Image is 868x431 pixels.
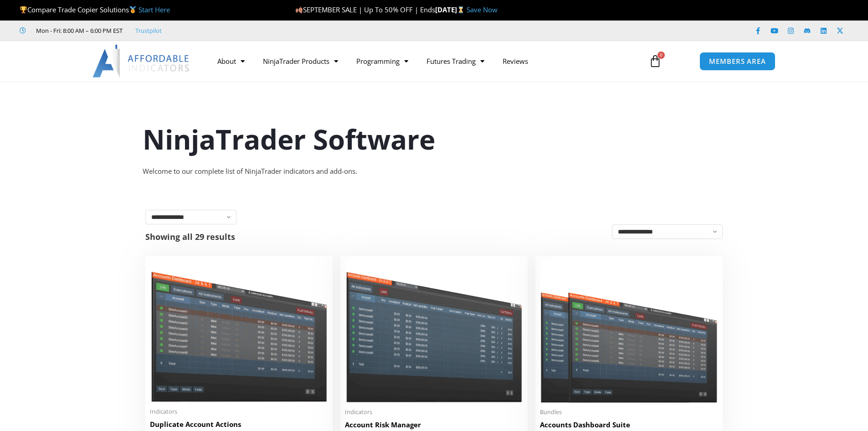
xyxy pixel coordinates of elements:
[208,51,254,72] a: About
[135,25,162,36] a: Trustpilot
[435,5,467,14] strong: [DATE]
[540,260,718,403] img: Accounts Dashboard Suite
[417,51,493,72] a: Futures Trading
[709,58,766,65] span: MEMBERS AREA
[208,51,638,72] nav: Menu
[150,408,328,415] span: Indicators
[139,5,170,14] a: Start Here
[20,5,170,14] span: Compare Trade Copier Solutions
[345,408,523,416] span: Indicators
[612,224,723,239] select: Shop order
[493,51,537,72] a: Reviews
[467,5,498,14] a: Save Now
[345,420,523,430] h2: Account Risk Manager
[150,260,328,402] img: Duplicate Account Actions
[657,52,665,59] span: 0
[540,408,718,416] span: Bundles
[34,25,123,36] span: Mon - Fri: 8:00 AM – 6:00 PM EST
[143,120,726,158] h1: NinjaTrader Software
[540,420,718,430] h2: Accounts Dashboard Suite
[296,6,303,13] img: 🍂
[145,233,235,241] p: Showing all 29 results
[635,48,675,74] a: 0
[143,165,726,178] div: Welcome to our complete list of NinjaTrader indicators and add-ons.
[129,6,136,13] img: 🥇
[20,6,27,13] img: 🏆
[295,5,435,14] span: SEPTEMBER SALE | Up To 50% OFF | Ends
[699,52,776,71] a: MEMBERS AREA
[150,420,328,429] h2: Duplicate Account Actions
[92,45,190,78] img: LogoAI | Affordable Indicators – NinjaTrader
[345,260,523,402] img: Account Risk Manager
[254,51,347,72] a: NinjaTrader Products
[347,51,417,72] a: Programming
[457,6,464,13] img: ⌛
